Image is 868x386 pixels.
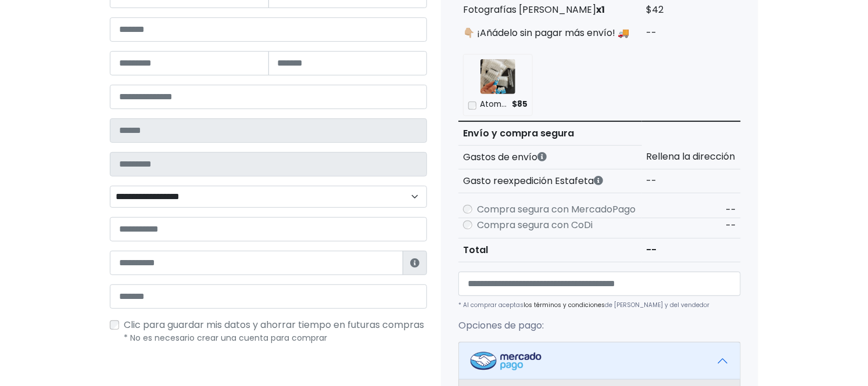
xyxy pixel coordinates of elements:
[458,21,642,45] td: 👇🏼 ¡Añádelo sin pagar más envío! 🚚
[642,145,741,169] td: Rellena la dirección
[596,3,605,16] strong: x1
[726,219,736,232] span: --
[458,169,642,193] th: Gasto reexpedición Estafeta
[124,332,427,344] p: * No es necesario crear una cuenta para comprar
[477,203,636,217] label: Compra segura con MercadoPago
[124,318,424,331] span: Clic para guardar mis datos y ahorrar tiempo en futuras compras
[512,99,528,110] span: $85
[458,145,642,169] th: Gastos de envío
[458,301,741,309] p: * Al comprar aceptas de [PERSON_NAME] y del vendedor
[726,203,736,217] span: --
[471,352,541,370] img: Mercadopago Logo
[480,59,515,94] img: Atomizador Bolsillo 10 ml
[642,238,741,262] td: --
[523,301,605,309] a: los términos y condiciones
[410,258,419,268] i: Estafeta lo usará para ponerse en contacto en caso de tener algún problema con el envío
[537,152,547,161] i: Los gastos de envío dependen de códigos postales. ¡Te puedes llevar más productos en un solo envío !
[458,238,642,262] th: Total
[458,319,741,333] p: Opciones de pago:
[480,99,508,110] p: Atomizador Bolsillo 10 ml
[642,21,741,45] td: --
[594,176,603,185] i: Estafeta cobra este monto extra por ser un CP de difícil acceso
[642,169,741,193] td: --
[477,218,593,232] label: Compra segura con CoDi
[458,121,642,146] th: Envío y compra segura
